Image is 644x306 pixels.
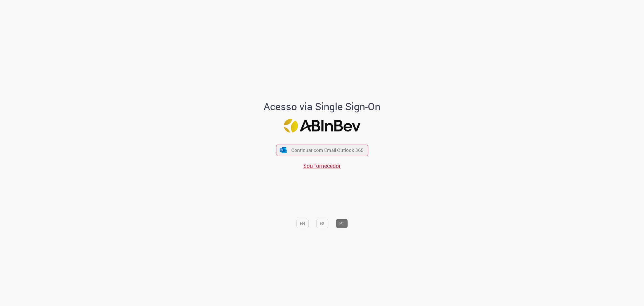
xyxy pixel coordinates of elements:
button: EN [296,219,309,228]
a: Sou fornecedor [303,162,341,170]
button: ES [316,219,328,228]
span: Continuar com Email Outlook 365 [291,147,364,154]
button: PT [336,219,348,228]
img: ícone Azure/Microsoft 360 [280,147,287,153]
img: Logo ABInBev [284,119,360,133]
button: ícone Azure/Microsoft 360 Continuar com Email Outlook 365 [276,145,368,156]
h1: Acesso via Single Sign-On [245,101,400,112]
